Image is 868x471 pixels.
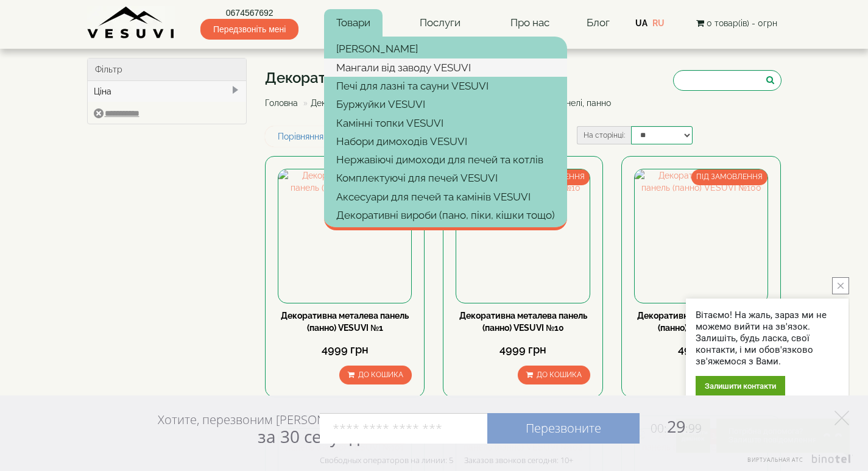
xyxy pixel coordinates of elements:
img: Декоративна металева панель (панно) VESUVI №100 [635,169,767,302]
img: Декоративна металева панель (панно) VESUVI №1 [278,169,411,302]
a: Декоративні вироби (пано, піки, кішки тощо) [324,206,567,224]
div: Фільтр [88,58,247,81]
a: RU [652,18,665,28]
a: Декоративна металева панель (панно) VESUVI №10 [459,311,587,333]
a: Камінні топки VESUVI [324,114,567,132]
div: Свободных операторов на линии: 5 Заказов звонков сегодня: 10+ [320,455,573,465]
h1: Декоративні панелі, панно [265,70,620,86]
a: Виртуальная АТС [740,455,853,471]
img: Завод VESUVI [87,6,175,40]
div: 4999 грн [278,342,412,358]
span: 00: [651,420,667,436]
a: Декоративні вироби (пано, піки, кішки тощо) [311,98,490,108]
button: 0 товар(ів) - 0грн [693,16,781,30]
a: UA [635,18,647,28]
a: Печі для лазні та сауни VESUVI [324,77,567,95]
button: close button [832,277,849,294]
span: 29 [640,415,702,437]
a: Мангали від заводу VESUVI [324,58,567,77]
a: Набори димоходів VESUVI [324,132,567,151]
button: До кошика [518,366,590,384]
a: Декоративна металева панель (панно) VESUVI №100 [637,311,765,333]
img: Декоративна металева панель (панно) VESUVI №10 [456,169,589,302]
span: :99 [685,420,702,436]
a: Аксесуари для печей та камінів VESUVI [324,188,567,206]
span: Виртуальная АТС [747,456,803,464]
a: [PERSON_NAME] [324,40,567,58]
a: Товари [324,9,383,37]
a: Порівняння товарів (0) [265,126,381,147]
span: До кошика [358,370,403,379]
span: Передзвоніть мені [200,19,298,40]
span: за 30 секунд? [258,425,367,448]
a: Головна [265,98,298,108]
span: До кошика [537,370,582,379]
a: Комплектуючі для печей VESUVI [324,169,567,187]
a: Про нас [498,9,562,37]
a: Перезвоните [487,413,640,444]
div: Вітаємо! На жаль, зараз ми не можемо вийти на зв'язок. Залишіть, будь ласка, свої контакти, і ми ... [696,310,839,367]
label: На сторінці: [577,126,631,144]
a: Декоративна металева панель (панно) VESUVI №1 [281,311,409,333]
a: Нержавіючі димоходи для печей та котлів [324,151,567,169]
span: ПІД ЗАМОВЛЕННЯ [691,169,767,185]
div: Хотите, перезвоним [PERSON_NAME] [158,412,367,446]
button: До кошика [339,366,412,384]
div: Залишити контакти [696,376,785,396]
span: 0 товар(ів) - 0грн [707,18,777,28]
a: 0674567692 [200,7,298,19]
div: 4999 грн [634,342,768,358]
a: Буржуйки VESUVI [324,95,567,113]
a: Послуги [408,9,473,37]
div: 4999 грн [456,342,590,358]
div: Ціна [88,81,247,102]
a: Блог [587,16,610,29]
